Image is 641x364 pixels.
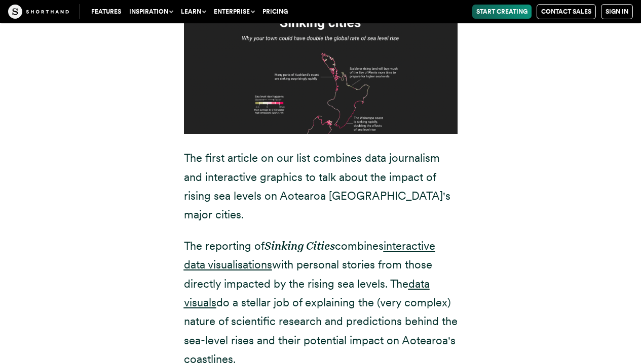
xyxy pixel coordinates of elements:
a: Start Creating [472,5,532,19]
button: Inspiration [125,5,177,19]
a: Contact Sales [537,4,596,19]
img: The Craft [8,5,69,19]
a: Features [87,5,125,19]
a: interactive data visualisations [184,239,435,271]
p: The first article on our list combines data journalism and interactive graphics to talk about the... [184,149,458,224]
a: Pricing [258,5,292,19]
a: data visuals [184,277,430,309]
a: Sign in [601,4,633,19]
em: Sinking Cities [265,239,335,252]
button: Learn [177,5,210,19]
button: Enterprise [210,5,258,19]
